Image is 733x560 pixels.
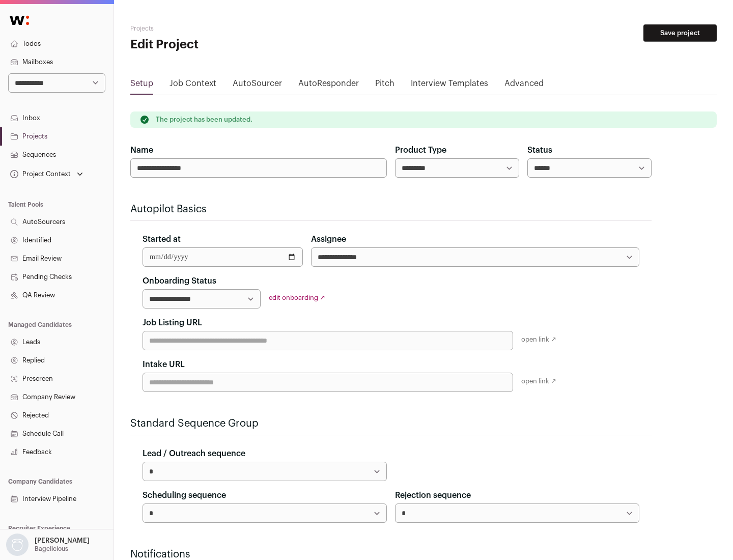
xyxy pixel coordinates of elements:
p: Bagelicious [35,545,68,553]
a: Interview Templates [411,77,488,94]
h2: Projects [130,24,326,33]
label: Lead / Outreach sequence [143,447,245,460]
label: Name [130,144,153,156]
a: Setup [130,77,153,94]
h1: Edit Project [130,37,326,53]
label: Assignee [311,233,346,245]
div: Project Context [8,170,71,178]
label: Job Listing URL [143,317,202,329]
label: Scheduling sequence [143,489,226,501]
img: nopic.png [6,534,29,556]
button: Open dropdown [8,167,85,181]
p: The project has been updated. [156,116,252,124]
img: Wellfound [4,10,35,31]
a: AutoSourcer [233,77,282,94]
label: Intake URL [143,358,185,371]
a: Advanced [504,77,544,94]
label: Started at [143,233,181,245]
h2: Autopilot Basics [130,202,652,216]
a: edit onboarding ↗ [269,294,325,301]
button: Save project [643,24,717,42]
label: Rejection sequence [395,489,471,501]
h2: Standard Sequence Group [130,416,652,431]
a: Pitch [375,77,394,94]
label: Status [527,144,552,156]
button: Open dropdown [4,534,92,556]
a: AutoResponder [298,77,359,94]
label: Product Type [395,144,446,156]
a: Job Context [170,77,216,94]
p: [PERSON_NAME] [35,537,90,545]
label: Onboarding Status [143,275,216,287]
